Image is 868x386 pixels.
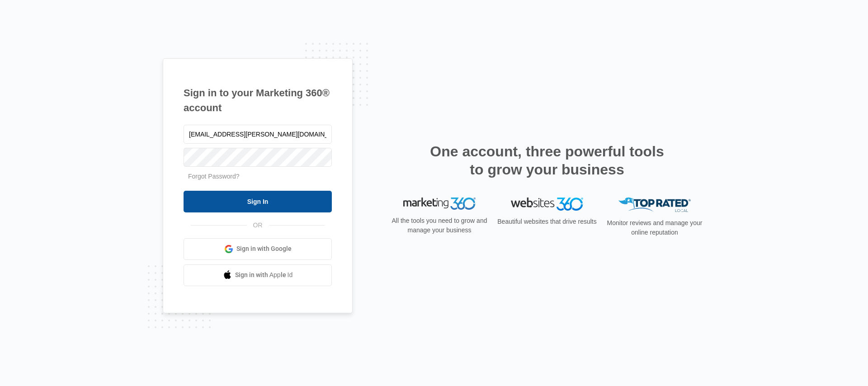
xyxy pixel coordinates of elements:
span: OR [247,221,269,230]
input: Sign In [184,191,332,212]
h2: One account, three powerful tools to grow your business [427,142,667,179]
a: Sign in with Google [184,238,332,260]
p: Monitor reviews and manage your online reputation [604,218,705,237]
img: Marketing 360 [403,198,476,210]
p: All the tools you need to grow and manage your business [389,216,490,235]
img: Websites 360 [511,198,583,211]
a: Forgot Password? [188,173,240,180]
p: Beautiful websites that drive results [496,217,598,226]
span: Sign in with Google [236,244,292,254]
a: Sign in with Apple Id [184,264,332,286]
input: Email [184,125,332,144]
img: Top Rated Local [618,198,691,212]
span: Sign in with Apple Id [235,270,293,280]
h1: Sign in to your Marketing 360® account [184,85,332,115]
